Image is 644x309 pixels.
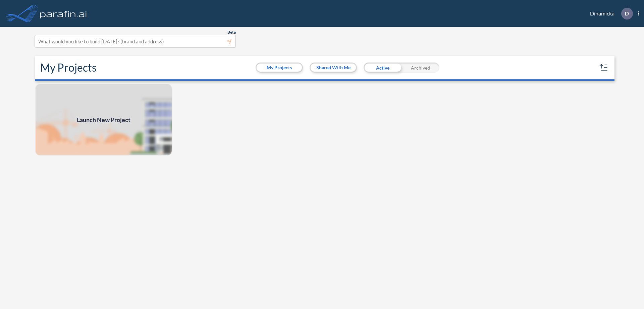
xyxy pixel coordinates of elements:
[35,83,172,156] img: add
[40,61,97,74] h2: My Projects
[227,30,236,35] span: Beta
[364,63,401,73] div: Active
[77,115,130,124] span: Launch New Project
[39,7,88,20] img: logo
[35,83,172,156] a: Launch New Project
[580,8,639,20] div: Dinamicka
[625,10,629,16] p: D
[311,64,356,72] button: Shared With Me
[401,63,439,73] div: Archived
[598,62,609,73] button: sort
[257,64,302,72] button: My Projects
